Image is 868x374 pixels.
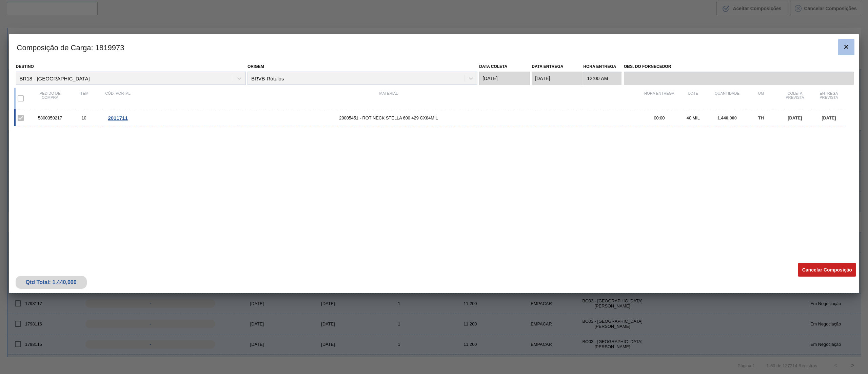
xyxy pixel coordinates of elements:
label: Data coleta [479,64,507,69]
label: Obs. do Fornecedor [624,62,854,72]
div: Entrega Prevista [812,91,846,106]
div: UM [744,91,778,106]
button: Cancelar Composição [798,263,856,277]
div: 00:00 [642,115,676,120]
div: Quantidade [710,91,744,106]
span: 20005451 - ROT NECK STELLA 600 429 CX84MIL [135,115,643,120]
div: Lote [676,91,710,106]
div: Material [135,91,643,106]
div: Pedido de compra [33,91,67,106]
label: Data entrega [532,64,563,69]
div: Item [67,91,101,106]
label: Origem [248,64,264,69]
span: TH [758,115,764,120]
span: [DATE] [788,115,802,120]
h3: Composição de Carga : 1819973 [9,34,860,60]
div: Hora Entrega [642,91,676,106]
label: Destino [16,64,34,69]
span: 1.440,000 [717,115,737,120]
span: 2011711 [108,115,127,121]
div: Ir para o Pedido [101,115,135,121]
div: Coleta Prevista [778,91,812,106]
input: dd/mm/yyyy [532,72,583,85]
div: 5800350217 [33,115,67,120]
input: dd/mm/yyyy [479,72,530,85]
div: 40 MIL [676,115,710,120]
div: 10 [67,115,101,120]
div: Cód. Portal [101,91,135,106]
label: Hora Entrega [583,62,622,72]
div: Qtd Total: 1.440,000 [21,279,82,285]
span: [DATE] [822,115,836,120]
